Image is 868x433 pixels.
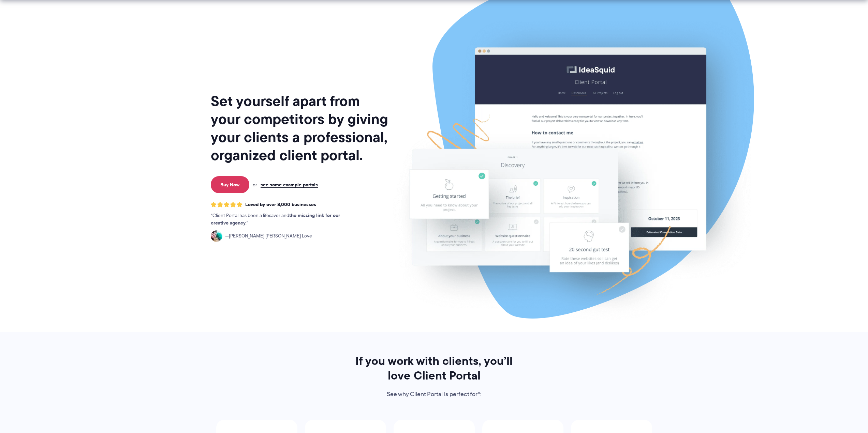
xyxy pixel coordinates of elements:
[245,202,316,207] span: Loved by over 8,000 businesses
[261,182,318,188] a: see some example portals
[211,212,340,227] strong: the missing link for our creative agency
[346,354,522,383] h2: If you work with clients, you’ll love Client Portal
[211,92,389,164] h1: Set yourself apart from your competitors by giving your clients a professional, organized client ...
[346,389,522,400] p: See why Client Portal is perfect for*:
[211,176,249,193] a: Buy Now
[211,212,354,227] p: Client Portal has been a lifesaver and .
[225,232,312,240] span: [PERSON_NAME] [PERSON_NAME] Love
[253,182,257,188] span: or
